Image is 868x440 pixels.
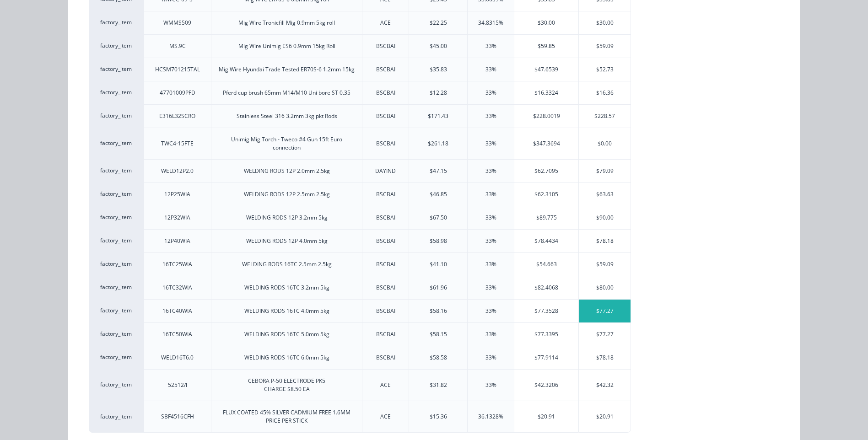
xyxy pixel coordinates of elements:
[89,58,144,81] div: factory_item
[380,381,391,389] div: ACE
[485,65,496,74] div: 33%
[244,167,330,175] div: WELDING RODS 12P 2.0mm 2.5kg
[376,214,395,222] div: BSCBAI
[89,159,144,182] div: factory_item
[514,128,578,159] div: $347.3694
[485,260,496,268] div: 33%
[89,299,144,322] div: factory_item
[430,42,447,50] div: $45.00
[430,190,447,199] div: $46.85
[485,381,496,389] div: 33%
[430,214,447,222] div: $67.50
[514,276,578,299] div: $82.4068
[376,330,395,338] div: BSCBAI
[485,89,496,97] div: 33%
[579,300,631,322] div: $77.27
[163,19,191,27] div: WMMS509
[579,35,631,58] div: $59.09
[485,330,496,338] div: 33%
[430,307,447,315] div: $58.16
[514,323,578,346] div: $77.3395
[168,381,187,389] div: 52512/l
[430,89,447,97] div: $12.28
[89,276,144,299] div: factory_item
[430,260,447,268] div: $41.10
[430,65,447,74] div: $35.83
[514,206,578,229] div: $89.775
[219,65,355,74] div: Mig Wire Hyundai Trade Tested ER70S-6 1.2mm 15kg
[579,323,631,346] div: $77.27
[219,408,355,425] div: FLUX COATED 45% SILVER CADMIUM FREE 1.6MM PRICE PER STICK
[89,401,144,433] div: factory_item
[514,346,578,369] div: $77.9114
[579,105,631,128] div: $228.57
[430,381,447,389] div: $31.82
[155,65,200,74] div: HCSM701215TAL
[579,253,631,276] div: $59.09
[514,35,578,58] div: $59.85
[219,135,355,152] div: Unimig Mig Torch - Tweco #4 Gun 15ft Euro connection
[430,167,447,175] div: $47.15
[159,112,195,120] div: E316L32SCRO
[579,160,631,182] div: $79.09
[89,229,144,252] div: factory_item
[485,140,496,148] div: 33%
[430,284,447,292] div: $61.96
[169,42,186,50] div: MS.9C
[478,19,503,27] div: 34.8315%
[430,413,447,421] div: $15.36
[428,140,448,148] div: $261.18
[89,11,144,34] div: factory_item
[161,167,194,175] div: WELD12P2.0
[376,65,395,74] div: BSCBAI
[478,413,503,421] div: 36.1328%
[161,354,194,362] div: WELD16T6.0
[376,237,395,245] div: BSCBAI
[430,354,447,362] div: $58.58
[238,42,335,50] div: Mig Wire Unimig ES6 0.9mm 15kg Roll
[430,330,447,338] div: $58.15
[380,19,391,27] div: ACE
[237,112,337,120] div: Stainless Steel 316 3.2mm 3kg pkt Rods
[430,19,447,27] div: $22.25
[162,307,192,315] div: 16TC40WIA
[430,237,447,245] div: $58.98
[514,230,578,252] div: $78.4434
[89,206,144,229] div: factory_item
[579,183,631,206] div: $63.63
[579,346,631,369] div: $78.18
[376,112,395,120] div: BSCBAI
[380,413,391,421] div: ACE
[89,128,144,159] div: factory_item
[514,183,578,206] div: $62.3105
[428,112,448,120] div: $171.43
[162,330,192,338] div: 16TC50WIA
[514,300,578,322] div: $77.3528
[162,284,192,292] div: 16TC32WIA
[579,276,631,299] div: $80.00
[579,206,631,229] div: $90.00
[242,260,332,268] div: WELDING RODS 16TC 2.5mm 2.5kg
[161,140,194,148] div: TWC4-15FTE
[579,58,631,81] div: $52.73
[238,19,335,27] div: Mig Wire Tronicfill Mig 0.9mm 5kg roll
[89,252,144,276] div: factory_item
[89,322,144,346] div: factory_item
[485,112,496,120] div: 33%
[246,214,328,222] div: WELDING RODS 12P 3.2mm 5kg
[485,167,496,175] div: 33%
[160,89,195,97] div: 47701009PFD
[244,284,329,292] div: WELDING RODS 16TC 3.2mm 5kg
[376,354,395,362] div: BSCBAI
[376,190,395,199] div: BSCBAI
[244,354,329,362] div: WELDING RODS 16TC 6.0mm 5kg
[164,190,190,199] div: 12P25WIA
[485,354,496,362] div: 33%
[89,182,144,206] div: factory_item
[514,253,578,276] div: $54.663
[246,237,328,245] div: WELDING RODS 12P 4.0mm 5kg
[248,377,325,393] div: CEBORA P-50 ELECTRODE PK5 CHARGE $8.50 EA
[579,11,631,34] div: $30.00
[485,284,496,292] div: 33%
[514,58,578,81] div: $47.6539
